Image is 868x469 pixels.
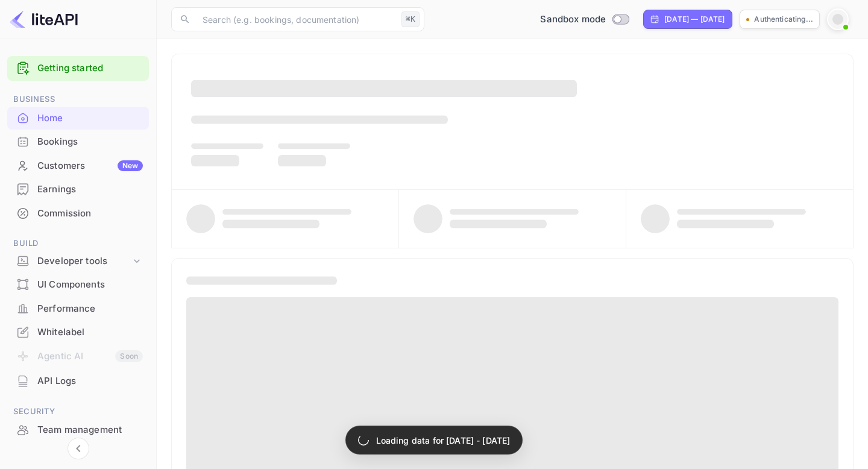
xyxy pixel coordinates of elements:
a: Commission [7,202,149,224]
div: UI Components [7,273,149,297]
p: Authenticating... [754,14,813,25]
span: Security [7,405,149,418]
div: Whitelabel [37,326,143,339]
span: Sandbox mode [540,13,606,27]
a: Earnings [7,178,149,200]
button: Collapse navigation [68,438,89,459]
a: Bookings [7,130,149,153]
div: Bookings [37,135,143,149]
div: ⌘K [401,11,420,27]
img: LiteAPI logo [10,10,78,29]
a: CustomersNew [7,154,149,177]
div: Home [7,107,149,130]
div: Bookings [7,130,149,154]
div: Performance [37,302,143,316]
div: Whitelabel [7,321,149,344]
div: Team management [7,418,149,442]
div: CustomersNew [7,154,149,178]
div: API Logs [7,370,149,393]
a: Team management [7,418,149,441]
a: Getting started [37,61,143,75]
p: Loading data for [DATE] - [DATE] [376,434,511,447]
span: Build [7,237,149,250]
div: Commission [7,202,149,225]
div: Customers [37,159,143,173]
div: Earnings [37,183,143,197]
div: Click to change the date range period [643,10,732,29]
div: [DATE] — [DATE] [664,14,725,25]
a: UI Components [7,273,149,295]
div: UI Components [37,278,143,292]
div: Earnings [7,178,149,201]
div: API Logs [37,374,143,388]
a: Home [7,107,149,129]
span: Marketing [7,454,149,467]
div: Commission [37,207,143,221]
a: Whitelabel [7,321,149,343]
a: API Logs [7,370,149,392]
div: New [118,160,143,171]
span: Business [7,93,149,106]
input: Search (e.g. bookings, documentation) [195,7,397,31]
a: Performance [7,297,149,319]
div: Home [37,112,143,125]
div: Developer tools [7,251,149,272]
div: Performance [7,297,149,321]
div: Switch to Production mode [535,13,634,27]
div: Team management [37,423,143,437]
div: Getting started [7,56,149,81]
div: Developer tools [37,254,131,268]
